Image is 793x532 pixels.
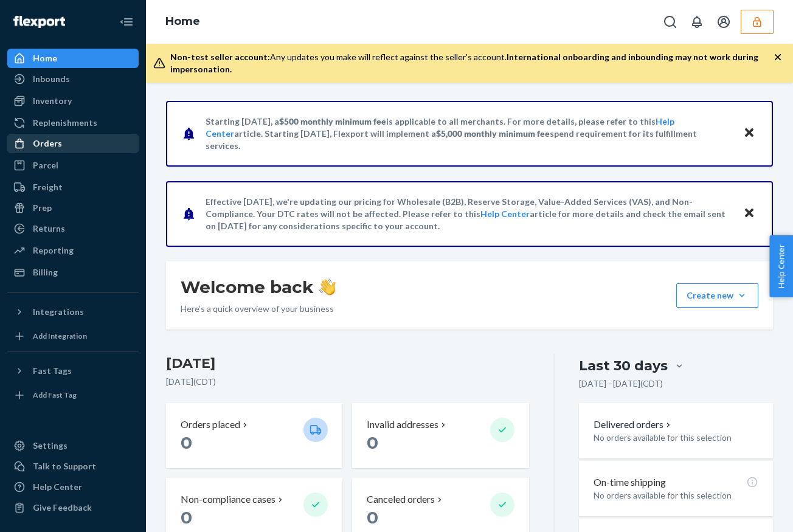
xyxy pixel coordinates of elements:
div: Freight [33,181,63,193]
ol: breadcrumbs [156,4,210,40]
a: Billing [7,263,139,282]
span: Non-test seller account: [170,52,270,62]
button: Invalid addresses 0 [352,403,528,468]
button: Delivered orders [594,418,673,432]
p: Starting [DATE], a is applicable to all merchants. For more details, please refer to this article... [206,116,732,152]
a: Help Center [7,477,139,497]
div: Inventory [33,95,72,107]
div: Billing [33,266,58,278]
p: Non-compliance cases [181,492,275,506]
div: Fast Tags [33,365,72,377]
img: Flexport logo [13,16,65,28]
h1: Welcome back [181,276,336,298]
button: Open account menu [712,10,736,34]
div: Prep [33,202,52,214]
div: Reporting [33,244,74,257]
span: 0 [367,432,378,453]
div: Orders [33,137,62,150]
a: Inbounds [7,69,139,89]
p: On-time shipping [594,475,666,489]
div: Talk to Support [33,460,96,472]
a: Orders [7,134,139,153]
a: Add Fast Tag [7,385,139,405]
h3: [DATE] [166,354,529,373]
button: Close [741,125,757,142]
div: Home [33,52,57,64]
div: Add Integration [33,331,87,341]
a: Freight [7,178,139,197]
div: Replenishments [33,117,97,129]
button: Create new [676,283,758,308]
div: Last 30 days [579,356,668,375]
p: Here’s a quick overview of your business [181,303,336,315]
button: Open notifications [685,10,709,34]
a: Replenishments [7,113,139,133]
button: Open Search Box [658,10,682,34]
button: Integrations [7,302,139,322]
button: Fast Tags [7,361,139,381]
a: Add Integration [7,326,139,346]
p: Invalid addresses [367,418,438,432]
p: Orders placed [181,418,240,432]
p: [DATE] ( CDT ) [166,376,529,388]
p: Canceled orders [367,492,435,506]
button: Help Center [769,235,793,297]
a: Talk to Support [7,457,139,476]
span: 0 [181,507,192,528]
a: Parcel [7,156,139,175]
div: Integrations [33,306,84,318]
div: Settings [33,440,68,452]
div: Give Feedback [33,502,92,514]
button: Close Navigation [114,10,139,34]
a: Home [7,49,139,68]
div: Inbounds [33,73,70,85]
p: Effective [DATE], we're updating our pricing for Wholesale (B2B), Reserve Storage, Value-Added Se... [206,196,732,232]
p: No orders available for this selection [594,489,758,502]
span: 0 [181,432,192,453]
span: 0 [367,507,378,528]
div: Returns [33,223,65,235]
a: Help Center [480,209,530,219]
a: Returns [7,219,139,238]
img: hand-wave emoji [319,278,336,295]
div: Any updates you make will reflect against the seller's account. [170,51,774,75]
button: Give Feedback [7,498,139,517]
span: $5,000 monthly minimum fee [436,128,550,139]
p: No orders available for this selection [594,432,758,444]
a: Reporting [7,241,139,260]
a: Prep [7,198,139,218]
button: Orders placed 0 [166,403,342,468]
a: Home [165,15,200,28]
p: [DATE] - [DATE] ( CDT ) [579,378,663,390]
a: Settings [7,436,139,455]
div: Parcel [33,159,58,171]
div: Help Center [33,481,82,493]
button: Close [741,205,757,223]
div: Add Fast Tag [33,390,77,400]
a: Inventory [7,91,139,111]
span: $500 monthly minimum fee [279,116,386,126]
